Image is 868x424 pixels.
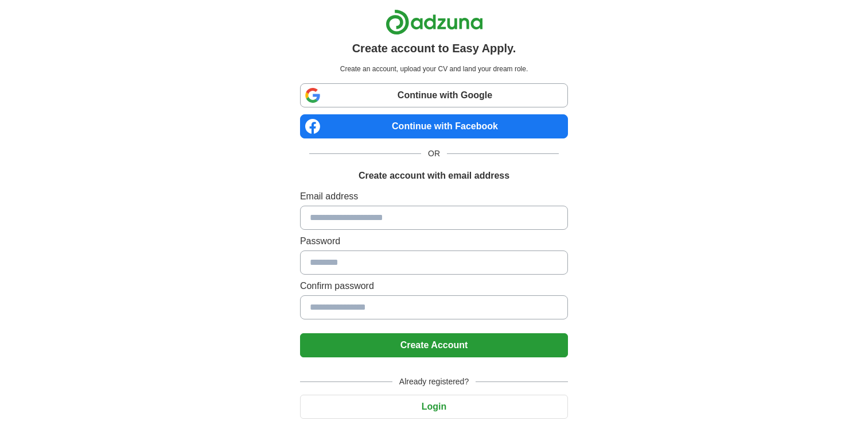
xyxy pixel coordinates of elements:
[352,40,516,57] h1: Create account to Easy Apply.
[392,376,476,388] span: Already registered?
[359,169,509,183] h1: Create account with email address
[300,395,568,419] button: Login
[300,234,568,248] label: Password
[300,114,568,138] a: Continue with Facebook
[300,402,568,411] a: Login
[300,83,568,107] a: Continue with Google
[300,279,568,293] label: Confirm password
[300,190,568,203] label: Email address
[302,64,566,74] p: Create an account, upload your CV and land your dream role.
[386,9,483,35] img: Adzuna logo
[421,148,447,160] span: OR
[300,333,568,357] button: Create Account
